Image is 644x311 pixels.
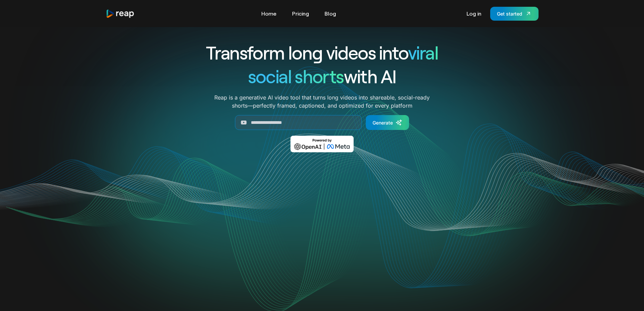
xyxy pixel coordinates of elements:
[497,10,522,17] div: Get started
[490,7,539,21] a: Get started
[408,41,438,63] span: viral
[321,8,339,19] a: Blog
[182,64,463,88] h1: with AI
[182,41,463,64] h1: Transform long videos into
[463,8,485,19] a: Log in
[289,8,312,19] a: Pricing
[248,65,344,87] span: social shorts
[290,136,354,152] img: Powered by OpenAI & Meta
[366,115,409,130] a: Generate
[182,115,463,130] form: Generate Form
[214,93,430,110] p: Reap is a generative AI video tool that turns long videos into shareable, social-ready shorts—per...
[186,162,458,298] video: Your browser does not support the video tag.
[258,8,280,19] a: Home
[373,119,393,126] div: Generate
[106,9,135,18] a: home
